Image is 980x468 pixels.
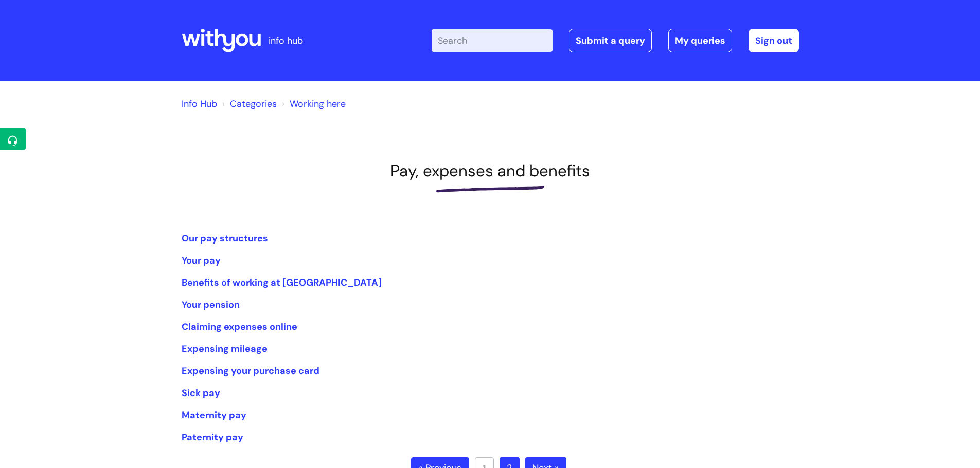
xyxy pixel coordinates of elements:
[269,32,303,49] p: info hub
[668,29,732,52] a: My queries
[182,98,217,110] a: Info Hub
[230,98,277,110] a: Categories
[182,161,799,180] h1: Pay, expenses and benefits
[182,232,268,245] a: Our pay structures
[182,254,221,267] a: Your pay
[220,96,277,112] li: Solution home
[182,343,268,355] a: Expensing mileage
[182,276,382,289] a: Benefits of working at [GEOGRAPHIC_DATA]
[182,365,319,377] a: Expensing your purchase card
[279,96,346,112] li: Working here
[749,29,799,52] a: Sign out
[432,29,553,52] input: Search
[182,298,240,311] a: Your pension
[182,431,243,443] a: Paternity pay
[182,387,220,399] a: Sick pay
[182,409,246,421] a: Maternity pay
[569,29,652,52] a: Submit a query
[182,321,297,333] a: Claiming expenses online
[290,98,346,110] a: Working here
[432,29,799,52] div: | -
